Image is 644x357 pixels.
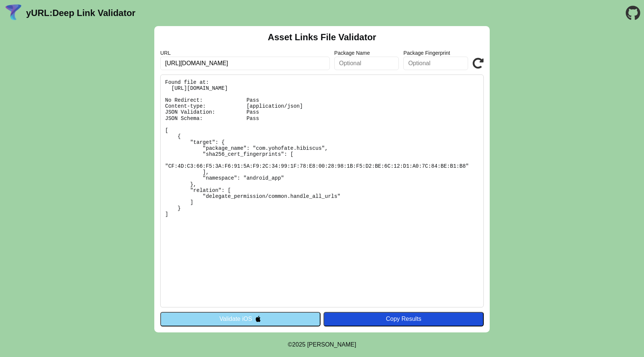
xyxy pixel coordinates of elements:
[323,312,484,326] button: Copy Results
[292,341,306,348] span: 2025
[160,50,330,56] label: URL
[334,50,399,56] label: Package Name
[160,75,484,307] pre: Found file at: [URL][DOMAIN_NAME] No Redirect: Pass Content-type: [application/json] JSON Validat...
[288,332,356,357] footer: ©
[334,57,399,70] input: Optional
[160,312,321,326] button: Validate iOS
[255,316,261,322] img: appleIcon.svg
[307,341,356,348] a: Michael Ibragimchayev's Personal Site
[403,50,468,56] label: Package Fingerprint
[26,8,135,18] a: yURL:Deep Link Validator
[327,316,480,322] div: Copy Results
[403,57,468,70] input: Optional
[268,32,376,42] h2: Asset Links File Validator
[4,3,23,23] img: yURL Logo
[160,57,330,70] input: Required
